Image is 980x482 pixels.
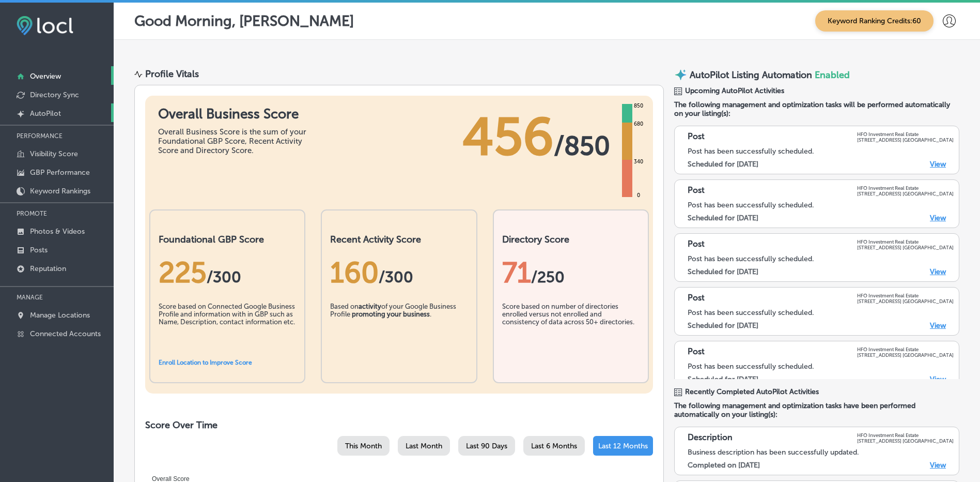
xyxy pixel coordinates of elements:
[688,160,758,169] label: Scheduled for [DATE]
[462,106,554,168] span: 456
[815,10,934,32] span: Keyword Ranking Credits: 60
[688,293,705,304] p: Post
[688,254,954,263] div: Post has been successfully scheduled.
[685,387,819,396] span: Recently Completed AutoPilot Activities
[207,268,241,287] span: / 300
[857,298,954,304] p: [STREET_ADDRESS] [GEOGRAPHIC_DATA]
[502,234,640,245] h2: Directory Score
[352,310,430,318] b: promoting your business
[531,442,577,450] span: Last 6 Months
[30,329,101,338] p: Connected Accounts
[159,303,296,354] div: Score based on Connected Google Business Profile and information with in GBP such as Name, Descri...
[857,245,954,250] p: [STREET_ADDRESS] [GEOGRAPHIC_DATA]
[688,239,705,250] p: Post
[688,375,758,384] label: Scheduled for [DATE]
[632,120,645,128] div: 680
[815,69,850,81] span: Enabled
[30,72,61,81] p: Overview
[688,432,733,444] p: Description
[330,234,468,245] h2: Recent Activity Score
[930,321,946,330] a: View
[930,267,946,276] a: View
[158,127,313,155] div: Overall Business Score is the sum of your Foundational GBP Score, Recent Activity Score and Direc...
[17,16,73,35] img: fda3e92497d09a02dc62c9cd864e3231.png
[857,432,954,438] p: HFO Investment Real Estate
[30,91,79,99] p: Directory Sync
[406,442,442,450] span: Last Month
[330,255,468,290] div: 160
[345,442,382,450] span: This Month
[30,109,61,118] p: AutoPilot
[688,362,954,371] div: Post has been successfully scheduled.
[688,347,705,358] p: Post
[145,68,199,80] div: Profile Vitals
[145,419,653,431] h2: Score Over Time
[857,137,954,143] p: [STREET_ADDRESS] [GEOGRAPHIC_DATA]
[30,264,66,273] p: Reputation
[857,293,954,298] p: HFO Investment Real Estate
[688,185,705,197] p: Post
[688,461,760,470] label: Completed on [DATE]
[674,401,959,419] span: The following management and optimization tasks have been performed automatically on your listing...
[632,102,645,110] div: 850
[159,359,252,366] a: Enroll Location to Improve Score
[688,308,954,317] div: Post has been successfully scheduled.
[466,442,507,450] span: Last 90 Days
[159,234,296,245] h2: Foundational GBP Score
[502,255,640,290] div: 71
[688,321,758,330] label: Scheduled for [DATE]
[632,158,645,166] div: 340
[30,311,90,320] p: Manage Locations
[857,131,954,137] p: HFO Investment Real Estate
[688,131,705,143] p: Post
[930,375,946,384] a: View
[857,438,954,444] p: [STREET_ADDRESS] [GEOGRAPHIC_DATA]
[359,303,381,310] b: activity
[30,149,78,158] p: Visibility Score
[857,352,954,358] p: [STREET_ADDRESS] [GEOGRAPHIC_DATA]
[598,442,648,450] span: Last 12 Months
[688,267,758,276] label: Scheduled for [DATE]
[685,86,784,95] span: Upcoming AutoPilot Activities
[554,130,610,161] span: / 850
[30,246,48,254] p: Posts
[30,227,85,236] p: Photos & Videos
[688,147,954,156] div: Post has been successfully scheduled.
[502,303,640,354] div: Score based on number of directories enrolled versus not enrolled and consistency of data across ...
[688,201,954,209] div: Post has been successfully scheduled.
[690,69,812,81] p: AutoPilot Listing Automation
[674,100,959,118] span: The following management and optimization tasks will be performed automatically on your listing(s):
[688,214,758,222] label: Scheduled for [DATE]
[531,268,565,287] span: /250
[930,461,946,470] a: View
[158,106,313,122] h1: Overall Business Score
[379,268,413,287] span: /300
[674,68,687,81] img: autopilot-icon
[30,187,90,195] p: Keyword Rankings
[159,255,296,290] div: 225
[857,347,954,352] p: HFO Investment Real Estate
[930,160,946,169] a: View
[30,168,90,177] p: GBP Performance
[857,239,954,245] p: HFO Investment Real Estate
[930,214,946,222] a: View
[857,191,954,197] p: [STREET_ADDRESS] [GEOGRAPHIC_DATA]
[134,12,354,29] p: Good Morning, [PERSON_NAME]
[635,191,642,200] div: 0
[330,303,468,354] div: Based on of your Google Business Profile .
[688,448,954,457] div: Business description has been successfully updated.
[857,185,954,191] p: HFO Investment Real Estate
